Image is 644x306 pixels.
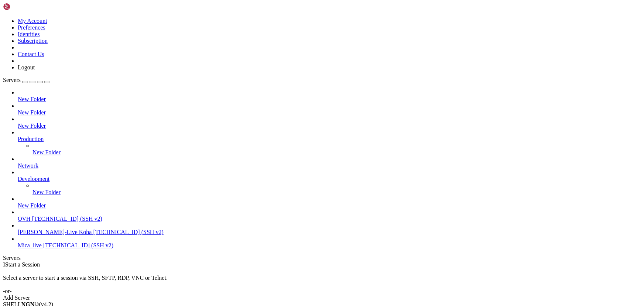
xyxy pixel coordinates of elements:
a: Production [18,136,641,142]
span: New Folder [32,189,61,195]
img: Shellngn [3,3,45,10]
span: OVH [18,216,31,222]
a: New Folder [18,123,641,129]
span: Development [18,176,49,182]
span: Servers [3,77,21,83]
a: [PERSON_NAME]-Live Koha [TECHNICAL_ID] (SSH v2) [18,229,641,235]
span: New Folder [18,109,46,116]
a: New Folder [32,149,641,156]
div: Select a server to start a session via SSH, SFTP, RDP, VNC or Telnet. -or- [3,268,641,295]
li: Production [18,129,641,156]
a: Subscription [18,38,48,44]
span: New Folder [32,149,61,155]
a: New Folder [18,96,641,103]
a: Preferences [18,24,45,31]
span: [PERSON_NAME]-Live Koha [18,229,92,235]
li: [PERSON_NAME]-Live Koha [TECHNICAL_ID] (SSH v2) [18,222,641,235]
span: [TECHNICAL_ID] (SSH v2) [93,229,163,235]
a: Development [18,176,641,182]
li: New Folder [32,142,641,156]
li: New Folder [18,196,641,209]
li: New Folder [32,182,641,196]
li: New Folder [18,103,641,116]
span: Production [18,136,44,142]
li: OVH [TECHNICAL_ID] (SSH v2) [18,209,641,222]
span: Network [18,162,38,169]
a: Mica_live [TECHNICAL_ID] (SSH v2) [18,242,641,249]
li: New Folder [18,116,641,129]
li: Network [18,156,641,169]
span: New Folder [18,96,46,102]
li: Development [18,169,641,196]
a: OVH [TECHNICAL_ID] (SSH v2) [18,216,641,222]
div: Add Server [3,295,641,301]
a: Logout [18,64,35,71]
div: Servers [3,255,641,261]
span: Mica_live [18,242,42,248]
span: Start a Session [5,261,40,268]
a: New Folder [32,189,641,196]
a: Network [18,162,641,169]
span:  [3,261,5,268]
li: New Folder [18,89,641,103]
a: Identities [18,31,40,37]
a: Contact Us [18,51,44,57]
a: New Folder [18,202,641,209]
span: New Folder [18,123,46,129]
span: New Folder [18,202,46,209]
li: Mica_live [TECHNICAL_ID] (SSH v2) [18,235,641,249]
a: My Account [18,18,47,24]
a: Servers [3,77,50,83]
span: [TECHNICAL_ID] (SSH v2) [43,242,113,248]
a: New Folder [18,109,641,116]
span: [TECHNICAL_ID] (SSH v2) [32,216,102,222]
